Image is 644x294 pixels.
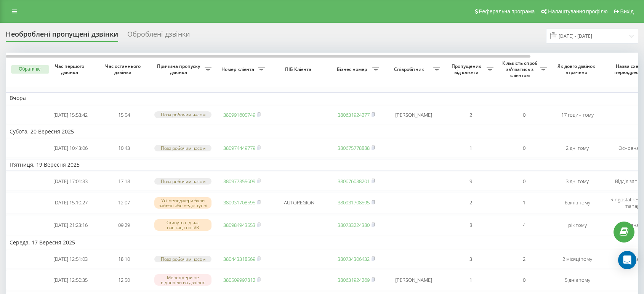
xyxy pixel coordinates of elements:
[497,215,551,235] td: 4
[551,172,604,191] td: 3 дні тому
[44,172,97,191] td: [DATE] 17:01:33
[338,111,370,118] a: 380631924277
[551,192,604,214] td: 6 днів тому
[448,63,487,75] span: Пропущених від клієнта
[338,199,370,206] a: 380931708595
[11,65,49,74] button: Обрати всі
[338,255,370,262] a: 380734306432
[333,66,372,72] span: Бізнес номер
[551,139,604,157] td: 2 дні тому
[497,106,551,124] td: 0
[223,255,255,262] a: 380443318569
[223,178,255,185] a: 380977355609
[383,270,444,290] td: [PERSON_NAME]
[97,250,151,268] td: 18:10
[444,139,497,157] td: 1
[44,139,97,157] td: [DATE] 10:43:06
[154,219,211,231] div: Скинуто під час навігації по IVR
[444,250,497,268] td: 3
[154,63,205,75] span: Причина пропуску дзвінка
[620,8,634,14] span: Вихід
[444,270,497,290] td: 1
[551,250,604,268] td: 2 місяці тому
[219,66,258,72] span: Номер клієнта
[501,60,540,78] span: Кількість спроб зв'язатись з клієнтом
[44,215,97,235] td: [DATE] 21:23:16
[444,215,497,235] td: 8
[479,8,535,14] span: Реферальна програма
[548,8,607,14] span: Налаштування профілю
[97,172,151,191] td: 17:18
[338,178,370,185] a: 380676038201
[223,276,255,283] a: 380509997812
[557,63,598,75] span: Як довго дзвінок втрачено
[127,30,190,42] div: Оброблені дзвінки
[497,270,551,290] td: 0
[44,106,97,124] td: [DATE] 15:53:42
[44,192,97,214] td: [DATE] 15:10:27
[97,106,151,124] td: 15:54
[223,145,255,151] a: 380974449779
[387,66,433,72] span: Співробітник
[551,270,604,290] td: 5 днів тому
[97,215,151,235] td: 09:29
[275,66,323,72] span: ПІБ Клієнта
[97,139,151,157] td: 10:43
[551,215,604,235] td: рік тому
[269,192,330,214] td: AUTOREGION
[497,250,551,268] td: 2
[223,111,255,118] a: 380991605749
[444,192,497,214] td: 2
[223,199,255,206] a: 380931708595
[497,192,551,214] td: 1
[338,145,370,151] a: 380675778888
[497,172,551,191] td: 0
[154,111,211,118] div: Поза робочим часом
[444,172,497,191] td: 9
[618,251,636,269] div: Open Intercom Messenger
[50,63,91,75] span: Час першого дзвінка
[154,256,211,262] div: Поза робочим часом
[383,106,444,124] td: [PERSON_NAME]
[97,192,151,214] td: 12:07
[551,106,604,124] td: 17 годин тому
[44,250,97,268] td: [DATE] 12:51:03
[154,178,211,185] div: Поза робочим часом
[444,106,497,124] td: 2
[338,222,370,228] a: 380733224380
[103,63,144,75] span: Час останнього дзвінка
[44,270,97,290] td: [DATE] 12:50:35
[154,145,211,151] div: Поза робочим часом
[154,197,211,209] div: Усі менеджери були зайняті або недоступні
[497,139,551,157] td: 0
[97,270,151,290] td: 12:50
[338,276,370,283] a: 380631924269
[154,274,211,286] div: Менеджери не відповіли на дзвінок
[6,30,118,42] div: Необроблені пропущені дзвінки
[223,222,255,228] a: 380984943553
